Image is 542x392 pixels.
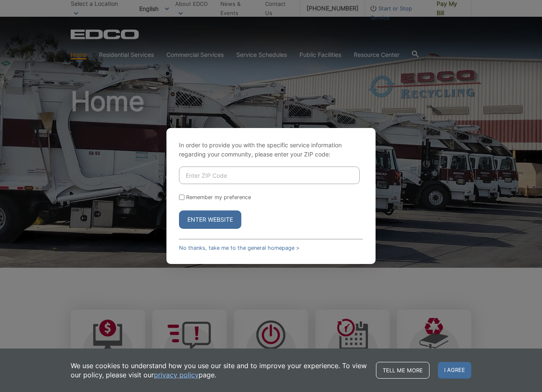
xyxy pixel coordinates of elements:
p: We use cookies to understand how you use our site and to improve your experience. To view our pol... [71,361,368,379]
a: No thanks, take me to the general homepage > [179,245,299,251]
a: Tell me more [376,362,430,379]
a: privacy policy [154,370,199,379]
input: Enter ZIP Code [179,167,360,184]
label: Remember my preference [186,194,251,200]
p: In order to provide you with the specific service information regarding your community, please en... [179,141,363,159]
span: I agree [438,362,471,379]
button: Enter Website [179,210,241,229]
